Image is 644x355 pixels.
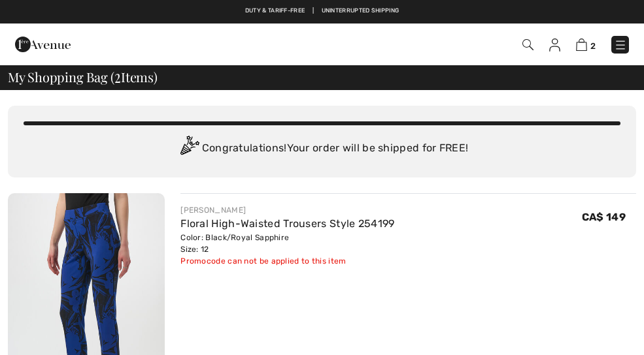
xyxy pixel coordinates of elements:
a: Floral High-Waisted Trousers Style 254199 [180,217,394,230]
img: Menu [614,39,627,52]
img: Congratulation2.svg [176,136,202,162]
a: 2 [576,37,596,52]
img: My Info [549,39,560,52]
div: Congratulations! Your order will be shipped for FREE! [24,136,620,162]
a: 1ère Avenue [15,37,71,50]
span: 2 [114,67,121,84]
img: Search [522,39,534,50]
img: 1ère Avenue [15,31,71,57]
div: Color: Black/Royal Sapphire Size: 12 [180,232,394,255]
span: CA$ 149 [582,211,626,223]
div: [PERSON_NAME] [180,204,394,216]
img: Shopping Bag [576,39,587,51]
div: Promocode can not be applied to this item [180,255,394,267]
span: 2 [590,41,596,51]
span: My Shopping Bag ( Items) [8,70,158,84]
